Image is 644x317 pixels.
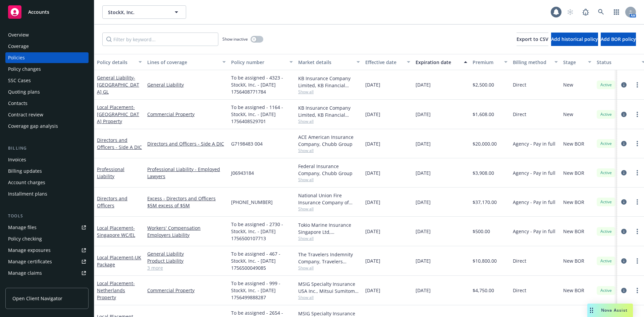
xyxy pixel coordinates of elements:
[8,64,41,74] div: Policy changes
[97,195,127,209] a: Directors and Officers
[298,134,360,148] div: ACE American Insurance Company, Chubb Group
[298,206,360,212] span: Show all
[97,280,135,301] a: Local Placement
[231,221,293,242] span: To be assigned - 2730 - StockX, Inc. - [DATE] 1756500107713
[473,169,494,176] span: $3,908.00
[8,52,25,63] div: Policies
[8,87,40,97] div: Quoting plans
[620,286,628,295] a: circleInformation
[563,5,577,19] a: Start snowing
[599,111,613,117] span: Active
[8,166,42,176] div: Billing updates
[633,110,641,118] a: more
[5,213,89,219] div: Tools
[510,54,560,70] button: Billing method
[5,256,89,267] a: Manage certificates
[97,74,139,95] span: - [GEOGRAPHIC_DATA] GL
[298,75,360,89] div: KB Insurance Company Limited, KB Financial Group Inc.
[551,33,598,46] button: Add historical policy
[298,177,360,182] span: Show all
[5,222,89,233] a: Manage files
[231,140,263,147] span: G7198483 004
[8,233,42,244] div: Policy checking
[8,154,26,165] div: Invoices
[633,140,641,148] a: more
[28,9,49,15] span: Accounts
[5,189,89,199] a: Installment plans
[416,81,431,88] span: [DATE]
[620,81,628,89] a: circleInformation
[551,36,598,42] span: Add historical policy
[416,111,431,118] span: [DATE]
[473,257,497,264] span: $10,800.00
[513,140,555,147] span: Agency - Pay in full
[5,279,89,290] a: Manage BORs
[416,257,431,264] span: [DATE]
[5,154,89,165] a: Invoices
[231,74,293,95] span: To be assigned - 4323 - StockX, Inc. - [DATE] 1756408771784
[147,287,226,294] a: Commercial Property
[5,245,89,256] span: Manage exposures
[416,140,431,147] span: [DATE]
[5,109,89,120] a: Contract review
[8,75,31,86] div: SSC Cases
[5,75,89,86] a: SSC Cases
[416,169,431,176] span: [DATE]
[413,54,470,70] button: Expiration date
[633,169,641,177] a: more
[147,195,226,209] a: Excess - Directors and Officers $5M excess of $5M
[147,140,226,147] a: Directors and Officers - Side A DIC
[470,54,510,70] button: Premium
[298,221,360,235] div: Tokio Marine Insurance Singapore Ltd, [GEOGRAPHIC_DATA] Marine America
[5,166,89,176] a: Billing updates
[5,64,89,74] a: Policy changes
[298,59,353,66] div: Market details
[633,81,641,89] a: more
[599,82,613,88] span: Active
[94,54,145,70] button: Policy details
[231,280,293,301] span: To be assigned - 999 - StockX, Inc. - [DATE] 1756499888287
[8,268,42,278] div: Manage claims
[416,228,431,235] span: [DATE]
[620,169,628,177] a: circleInformation
[8,256,52,267] div: Manage certificates
[416,287,431,294] span: [DATE]
[365,228,380,235] span: [DATE]
[8,189,47,199] div: Installment plans
[620,140,628,148] a: circleInformation
[365,140,380,147] span: [DATE]
[416,59,460,66] div: Expiration date
[633,286,641,295] a: more
[147,257,226,264] a: Product Liability
[298,89,360,95] span: Show all
[298,163,360,177] div: Federal Insurance Company, Chubb Group
[517,33,548,46] button: Export to CSV
[5,177,89,188] a: Account charges
[517,36,548,42] span: Export to CSV
[8,109,43,120] div: Contract review
[563,81,573,88] span: New
[599,199,613,205] span: Active
[601,307,628,313] span: Nova Assist
[601,33,636,46] button: Add BOR policy
[298,192,360,206] div: National Union Fire Insurance Company of [GEOGRAPHIC_DATA], [GEOGRAPHIC_DATA], AIG
[222,36,248,42] span: Show inactive
[298,235,360,241] span: Show all
[97,166,124,179] a: Professional Liability
[473,287,494,294] span: $4,750.00
[513,59,550,66] div: Billing method
[298,295,360,300] span: Show all
[5,233,89,244] a: Policy checking
[473,140,497,147] span: $20,000.00
[147,264,226,271] a: 3 more
[563,228,584,235] span: New BOR
[5,30,89,40] a: Overview
[513,257,526,264] span: Direct
[298,265,360,271] span: Show all
[298,118,360,124] span: Show all
[599,287,613,294] span: Active
[5,3,89,21] a: Accounts
[298,251,360,265] div: The Travelers Indemnity Company, Travelers Insurance
[365,199,380,206] span: [DATE]
[363,54,413,70] button: Effective date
